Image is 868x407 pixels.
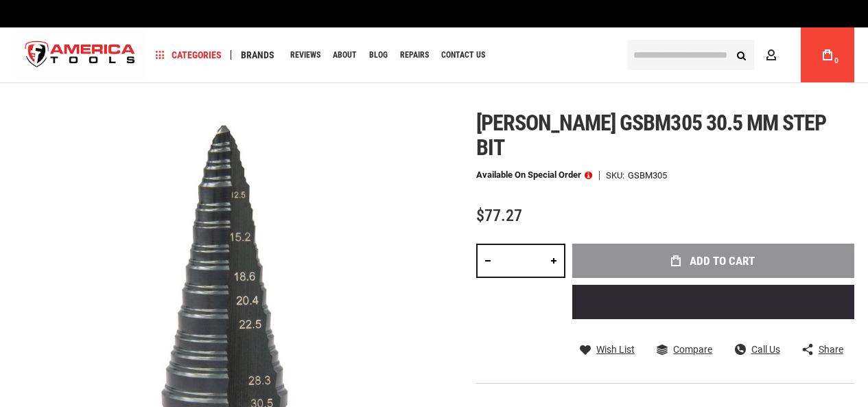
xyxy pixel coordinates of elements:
[728,42,754,68] button: Search
[673,345,712,354] span: Compare
[814,27,841,82] a: 0
[657,343,712,356] a: Compare
[290,51,320,59] span: Reviews
[363,46,394,65] a: Blog
[628,171,667,180] div: GSBM305
[834,57,838,65] span: 0
[735,343,780,356] a: Call Us
[441,51,485,59] span: Contact Us
[606,171,628,180] strong: SKU
[580,343,635,356] a: Wish List
[14,30,147,81] img: America Tools
[235,46,281,65] a: Brands
[369,51,388,59] span: Blog
[819,345,843,354] span: Share
[435,46,491,65] a: Contact Us
[751,345,780,354] span: Call Us
[476,170,592,180] p: Available on Special Order
[156,50,222,60] span: Categories
[241,50,274,60] span: Brands
[476,206,522,225] span: $77.27
[394,46,435,65] a: Repairs
[150,46,228,65] a: Categories
[476,110,826,161] span: [PERSON_NAME] gsbm305 30.5 mm step bit
[400,51,429,59] span: Repairs
[596,345,635,354] span: Wish List
[14,30,147,81] a: store logo
[327,46,363,65] a: About
[284,46,327,65] a: Reviews
[333,51,357,59] span: About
